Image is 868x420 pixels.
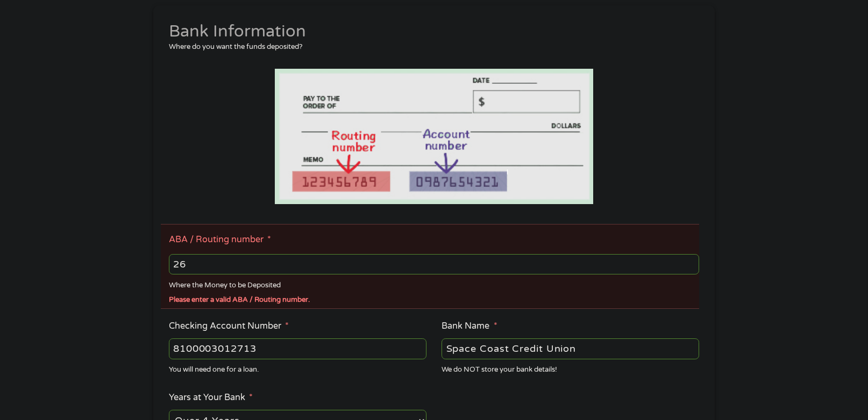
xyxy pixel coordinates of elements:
[442,361,699,375] div: We do NOT store your bank details!
[169,338,426,359] input: 345634636
[275,69,593,205] img: Routing number location
[169,21,692,42] h2: Bank Information
[169,291,699,306] div: Please enter a valid ABA / Routing number.
[442,321,497,332] label: Bank Name
[169,361,426,375] div: You will need one for a loan.
[169,254,699,274] input: 263177916
[169,42,692,53] div: Where do you want the funds deposited?
[169,277,699,291] div: Where the Money to be Deposited
[169,392,253,403] label: Years at Your Bank
[169,321,289,332] label: Checking Account Number
[169,234,271,245] label: ABA / Routing number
